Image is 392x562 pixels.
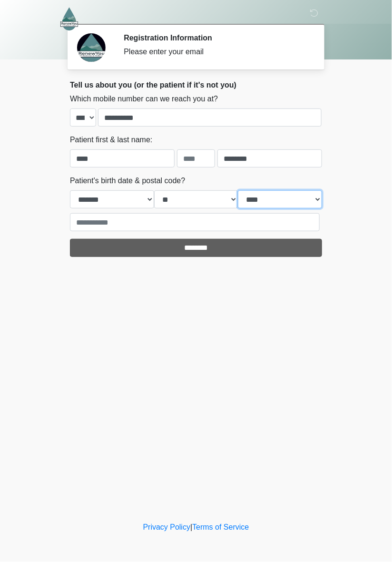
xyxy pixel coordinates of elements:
[70,175,185,187] label: Patient's birth date & postal code?
[70,93,218,105] label: Which mobile number can we reach you at?
[143,523,191,532] a: Privacy Policy
[60,7,78,30] img: RenewYou IV Hydration and Wellness Logo
[190,523,192,532] a: |
[70,134,152,146] label: Patient first & last name:
[77,33,106,62] img: Agent Avatar
[124,46,308,58] div: Please enter your email
[124,33,308,42] h2: Registration Information
[192,523,249,532] a: Terms of Service
[70,80,322,89] h2: Tell us about you (or the patient if it's not you)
